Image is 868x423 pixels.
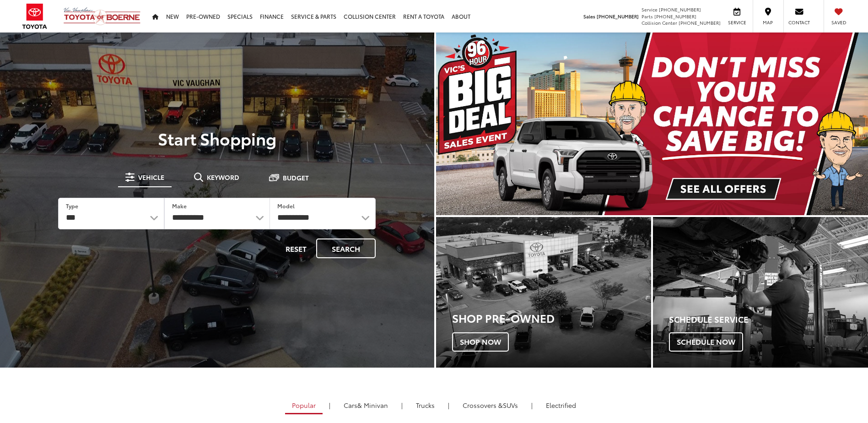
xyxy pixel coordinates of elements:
[63,7,141,26] img: Vic Vaughan Toyota of Boerne
[316,239,376,258] button: Search
[452,312,651,324] h3: Shop Pre-Owned
[138,174,164,180] span: Vehicle
[277,202,295,210] label: Model
[597,13,639,20] span: [PHONE_NUMBER]
[357,401,388,410] span: & Minivan
[727,19,747,26] span: Service
[452,332,509,352] span: Shop Now
[829,19,849,26] span: Saved
[38,129,396,147] p: Start Shopping
[659,6,701,13] span: [PHONE_NUMBER]
[758,19,778,26] span: Map
[669,315,868,324] h4: Schedule Service
[642,19,677,26] span: Collision Center
[653,217,868,368] div: Toyota
[679,19,721,26] span: [PHONE_NUMBER]
[399,401,405,410] li: |
[653,217,868,368] a: Schedule Service Schedule Now
[456,397,525,413] a: SUVs
[278,239,314,258] button: Reset
[788,19,810,26] span: Contact
[529,401,535,410] li: |
[654,13,696,20] span: [PHONE_NUMBER]
[285,397,323,414] a: Popular
[337,397,395,413] a: Cars
[327,401,333,410] li: |
[283,174,309,181] span: Budget
[539,397,583,413] a: Electrified
[207,174,239,180] span: Keyword
[446,401,452,410] li: |
[436,217,651,368] div: Toyota
[642,6,658,13] span: Service
[66,202,78,210] label: Type
[436,217,651,368] a: Shop Pre-Owned Shop Now
[669,332,743,352] span: Schedule Now
[583,13,595,20] span: Sales
[642,13,653,20] span: Parts
[463,401,503,410] span: Crossovers &
[172,202,187,210] label: Make
[409,397,442,413] a: Trucks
